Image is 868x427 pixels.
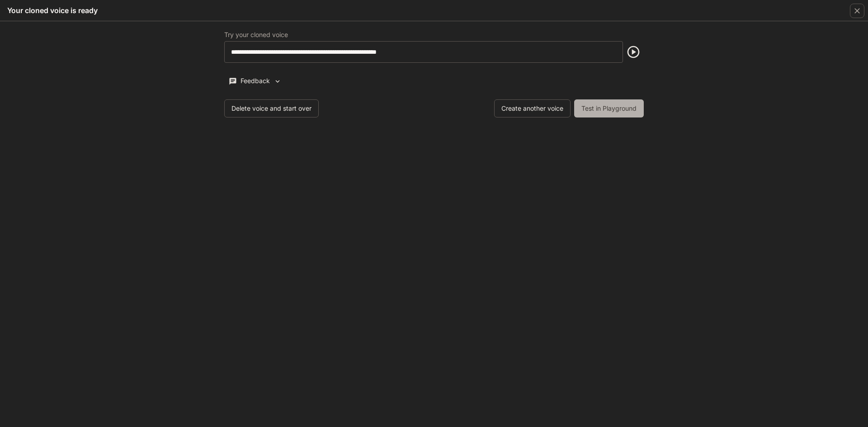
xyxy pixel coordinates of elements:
[494,99,571,117] button: Create another voice
[7,5,98,15] h5: Your cloned voice is ready
[574,99,644,117] button: Test in Playground
[224,74,286,89] button: Feedback
[224,99,319,117] button: Delete voice and start over
[224,32,288,38] p: Try your cloned voice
